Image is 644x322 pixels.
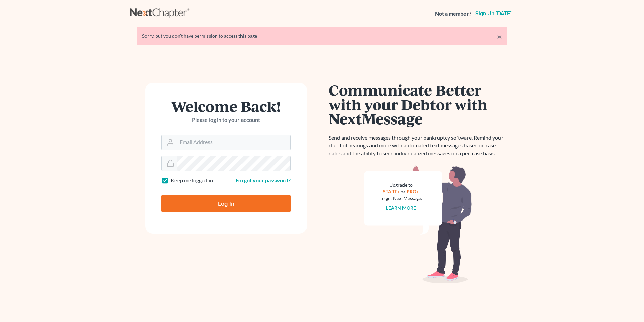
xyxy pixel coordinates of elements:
div: Upgrade to [380,182,422,188]
input: Email Address [177,135,290,150]
a: Learn more [386,205,416,211]
div: Sorry, but you don't have permission to access this page [142,33,502,39]
div: to get NextMessage. [380,195,422,202]
p: Please log in to your account [161,116,291,124]
span: or [401,189,406,194]
a: START+ [383,189,400,194]
h1: Communicate Better with your Debtor with NextMessage [329,83,507,126]
img: nextmessage_bg-59042aed3d76b12b5cd301f8e5b87938c9018125f34e5fa2b7a6b67550977c72.svg [364,165,472,284]
h1: Welcome Back! [161,99,291,113]
a: Forgot your password? [236,177,291,183]
p: Send and receive messages through your bankruptcy software. Remind your client of hearings and mo... [329,134,507,157]
label: Keep me logged in [171,177,213,184]
input: Log In [161,195,291,212]
a: Sign up [DATE]! [474,11,514,16]
a: × [497,33,502,41]
strong: Not a member? [435,10,471,18]
a: PRO+ [407,189,419,194]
